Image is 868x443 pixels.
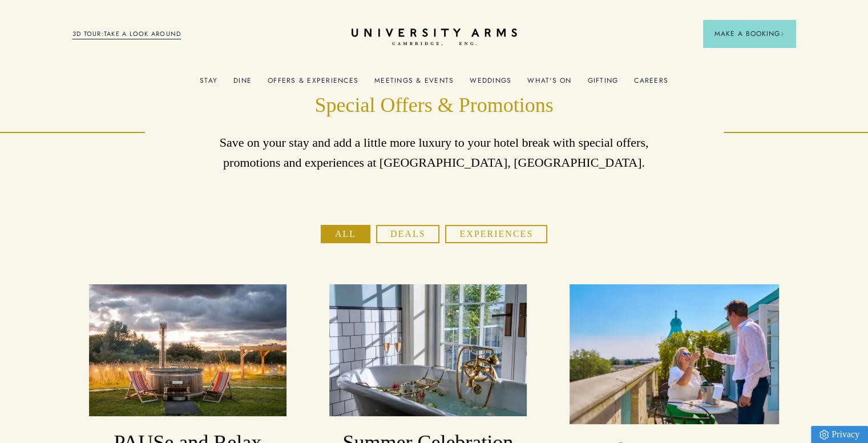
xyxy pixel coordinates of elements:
[352,29,517,46] a: Home
[329,284,527,416] img: image-a678a3d208f2065fc5890bd5da5830c7877c1e53-3983x2660-jpg
[72,29,181,39] a: 3D TOUR:TAKE A LOOK AROUND
[217,132,651,172] p: Save on your stay and add a little more luxury to your hotel break with special offers, promotion...
[374,76,454,91] a: Meetings & Events
[445,225,547,243] button: Experiences
[268,76,358,91] a: Offers & Experiences
[470,76,511,91] a: Weddings
[89,284,286,416] img: image-1171400894a375d9a931a68ffa7fe4bcc321ad3f-2200x1300-jpg
[714,29,784,39] span: Make a Booking
[321,225,370,243] button: All
[634,76,668,91] a: Careers
[200,76,217,91] a: Stay
[527,76,571,91] a: What's On
[217,92,651,119] h1: Special Offers & Promotions
[588,76,619,91] a: Gifting
[811,426,868,443] a: Privacy
[233,76,252,91] a: Dine
[780,32,784,36] img: Arrow icon
[703,20,796,47] button: Make a BookingArrow icon
[376,225,440,243] button: Deals
[819,430,829,440] img: Privacy
[570,284,779,424] img: image-06b67da7cef3647c57b18f70ec17f0183790af67-6000x4000-jpg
